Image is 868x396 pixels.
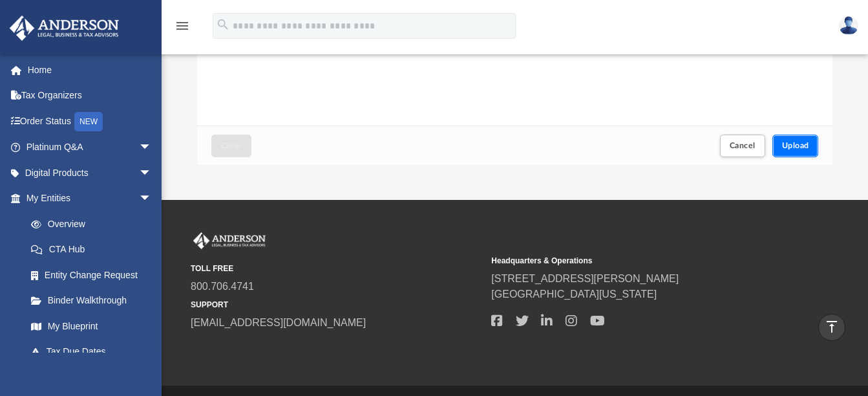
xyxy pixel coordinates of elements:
a: Overview [18,211,171,237]
a: Platinum Q&Aarrow_drop_down [9,135,171,160]
a: [EMAIL_ADDRESS][DOMAIN_NAME] [191,317,366,328]
a: vertical_align_top [818,314,845,341]
a: Order StatusNEW [9,108,171,135]
a: My Entitiesarrow_drop_down [9,186,171,212]
span: Upload [782,142,809,149]
img: User Pic [839,16,858,35]
span: arrow_drop_down [139,135,165,161]
a: CTA Hub [18,237,171,263]
a: [STREET_ADDRESS][PERSON_NAME] [491,273,679,284]
a: Tax Due Dates [18,339,171,365]
i: search [216,17,230,32]
button: Close [211,135,251,157]
i: vertical_align_top [824,319,840,335]
a: Entity Change Request [18,262,171,288]
a: Binder Walkthrough [18,288,171,314]
i: menu [175,18,190,34]
img: Anderson Advisors Platinum Portal [191,232,268,249]
div: NEW [74,112,103,131]
a: 800.706.4741 [191,281,254,292]
span: arrow_drop_down [139,160,165,186]
small: Headquarters & Operations [491,255,783,267]
button: Upload [772,135,819,157]
a: menu [175,25,190,34]
small: SUPPORT [191,299,482,311]
small: TOLL FREE [191,263,482,274]
button: Cancel [720,135,765,157]
a: My Blueprint [18,313,165,339]
a: Tax Organizers [9,83,171,109]
a: [GEOGRAPHIC_DATA][US_STATE] [491,289,657,300]
a: Home [9,57,171,83]
img: Anderson Advisors Platinum Portal [6,16,123,41]
span: Close [221,142,242,149]
span: Cancel [730,142,756,149]
a: Digital Productsarrow_drop_down [9,160,171,186]
span: arrow_drop_down [139,186,165,212]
